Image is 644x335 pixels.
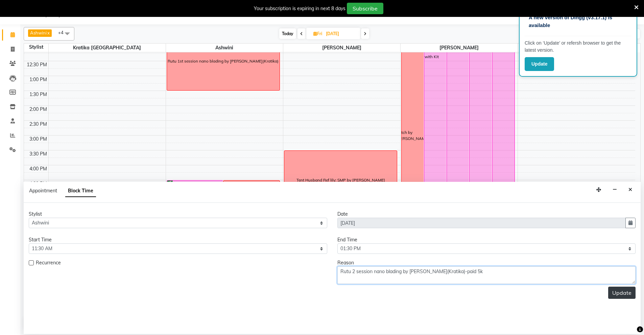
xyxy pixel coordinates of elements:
div: [PERSON_NAME], 11:00 AM-05:30 PM, Futristic Full Course with Kit [493,17,515,209]
input: 2025-09-05 [324,29,358,39]
span: [PERSON_NAME] [401,44,518,52]
span: Appointment [29,188,57,194]
button: Subscribe [347,3,383,14]
div: 4:00 PM [28,165,48,172]
div: 2:30 PM [28,121,48,128]
div: End Time [337,236,636,243]
div: [PERSON_NAME], 11:00 AM-05:30 PM, Futristic Full Course with Kit [470,17,492,209]
span: Today [279,28,296,39]
div: 1:00 PM [28,76,48,83]
div: 4:30 PM [28,180,48,187]
span: Ashwini [30,30,47,35]
div: 3:30 PM [28,150,48,158]
span: Kratika [GEOGRAPHIC_DATA] [49,44,166,52]
span: Block Time [65,185,96,197]
div: Batch by [PERSON_NAME] [396,129,429,142]
button: Close [625,185,635,195]
span: Fri [312,31,324,36]
div: Reason [337,259,636,266]
div: Start Time [29,236,327,243]
input: yyyy-mm-dd [337,218,626,228]
button: Update [608,287,636,299]
div: 3:00 PM [28,136,48,143]
div: Date [337,211,636,218]
div: 2:00 PM [28,106,48,113]
div: Stylist [24,44,48,51]
div: Neha hyd uf, 11:00 AM-05:30 PM, Futristic Full Course with Kit [424,17,446,209]
a: x [47,30,50,35]
div: Tent Husband Ref lily: SMP by [PERSON_NAME] [296,177,385,183]
div: [PERSON_NAME], 04:30 PM-07:00 PM, Nano Touchup By Sr. Artist Ashwini [DATE] - 65% - 2 sessions [167,181,223,254]
span: Recurrence [36,259,61,268]
button: Update [525,57,554,71]
span: +4 [58,30,69,35]
div: 1:30 PM [28,91,48,98]
div: 12:30 PM [25,61,48,68]
span: Ashwini [166,44,283,52]
span: [PERSON_NAME] [283,44,400,52]
div: [PERSON_NAME], 11:00 AM-05:30 PM, Futristic Full Course with Kit [447,17,469,209]
p: Click on ‘Update’ or refersh browser to get the latest version. [525,40,631,54]
p: A new version of Dingg (v3.17.1) is available [529,14,627,29]
div: Stylist [29,211,327,218]
div: Rutu 1st session nano blading by [PERSON_NAME](Kratika) [168,58,279,64]
div: Your subscription is expiring in next 8 days [254,5,345,12]
span: Nivea Artist [518,44,635,52]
